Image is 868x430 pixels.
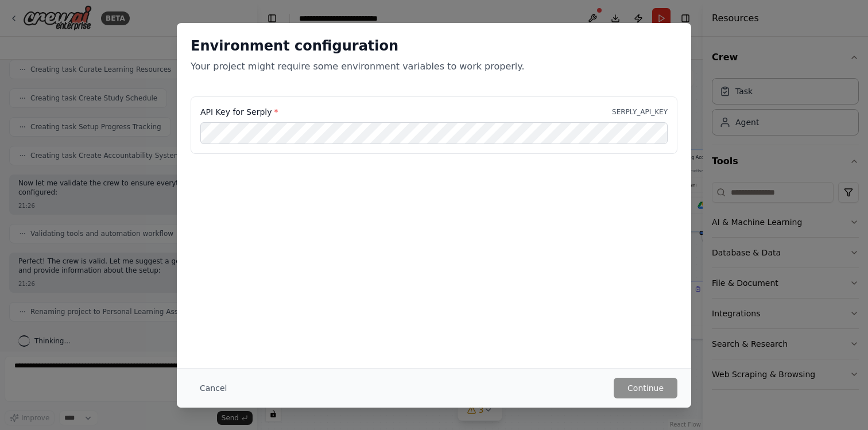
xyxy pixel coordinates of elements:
p: SERPLY_API_KEY [612,107,668,117]
h2: Environment configuration [191,37,677,55]
label: API Key for Serply [200,106,278,118]
button: Continue [614,378,677,398]
p: Your project might require some environment variables to work properly. [191,60,677,73]
button: Cancel [191,378,236,398]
